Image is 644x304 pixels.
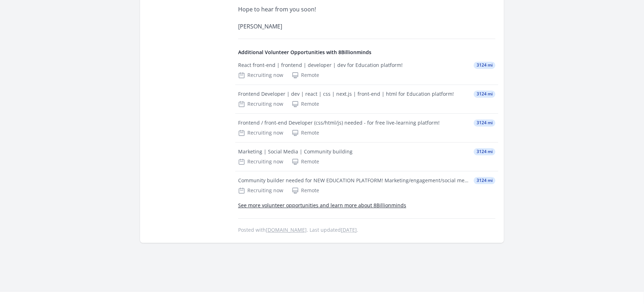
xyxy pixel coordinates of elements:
[292,72,319,79] div: Remote
[235,114,498,142] a: Frontend / front-end Developer (css/html/js) needed - for free live-learning platform! 3124 mi Re...
[238,4,446,14] p: Hope to hear from you soon!
[238,148,353,155] div: Marketing | Social Media | Community building
[238,129,283,136] div: Recruiting now
[292,158,319,165] div: Remote
[238,72,283,79] div: Recruiting now
[238,202,406,209] a: See more volunteer opportunities and learn more about 8Billionminds
[292,187,319,194] div: Remote
[235,85,498,113] a: Frontend Developer | dev | react | css | next.js | front-end | html for Education platform! 3124 ...
[474,119,495,126] span: 3124 mi
[474,90,495,98] span: 3124 mi
[238,90,454,98] div: Frontend Developer | dev | react | css | next.js | front-end | html for Education platform!
[235,171,498,200] a: Community builder needed for NEW EDUCATION PLATFORM! Marketing/engagement/social media 3124 mi Re...
[235,142,498,171] a: Marketing | Social Media | Community building 3124 mi Recruiting now Remote
[474,148,495,155] span: 3124 mi
[238,227,495,233] p: Posted with . Last updated .
[474,177,495,184] span: 3124 mi
[266,226,307,233] a: [DOMAIN_NAME]
[292,129,319,136] div: Remote
[238,158,283,165] div: Recruiting now
[238,119,440,126] div: Frontend / front-end Developer (css/html/js) needed - for free live-learning platform!
[238,177,471,184] div: Community builder needed for NEW EDUCATION PLATFORM! Marketing/engagement/social media
[238,100,283,108] div: Recruiting now
[238,187,283,194] div: Recruiting now
[235,56,498,84] a: React front-end | frontend | developer | dev for Education platform! 3124 mi Recruiting now Remote
[238,62,403,69] div: React front-end | frontend | developer | dev for Education platform!
[238,21,446,31] p: [PERSON_NAME]
[341,226,357,233] abbr: Thu, Sep 25, 2025 8:44 PM
[474,62,495,69] span: 3124 mi
[292,100,319,108] div: Remote
[238,49,495,56] h4: Additional Volunteer Opportunities with 8Billionminds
